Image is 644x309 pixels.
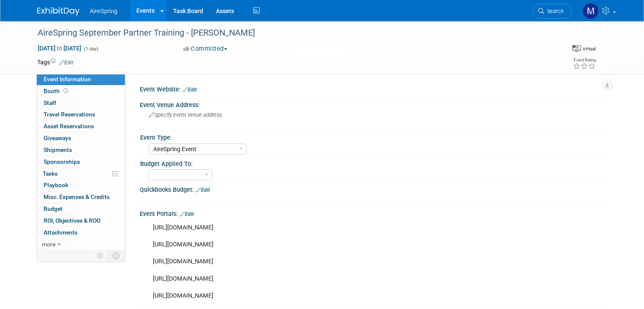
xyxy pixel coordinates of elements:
a: Edit [183,87,197,93]
div: Event Website: [140,83,607,94]
span: Giveaways [44,135,71,141]
a: ROI, Objectives & ROO [37,215,125,226]
a: Playbook [37,179,125,191]
td: Personalize Event Tab Strip [93,250,108,261]
div: AireSpring September Partner Training - [PERSON_NAME] [35,25,549,41]
a: Giveaways [37,132,125,144]
a: Sponsorships [37,156,125,168]
a: Search [533,4,572,19]
a: Misc. Expenses & Credits [37,191,125,203]
span: Tasks [43,170,58,177]
span: Shipments [44,146,72,153]
a: Edit [196,187,210,193]
a: Travel Reservations [37,109,125,120]
span: [DATE] [DATE] [37,44,82,52]
div: [URL][DOMAIN_NAME] [URL][DOMAIN_NAME] [URL][DOMAIN_NAME] [URL][DOMAIN_NAME] [URL][DOMAIN_NAME] [147,219,516,304]
a: Event Information [37,74,125,85]
span: more [42,241,55,248]
div: Event Type: [140,131,603,142]
button: Committed [180,44,231,53]
a: Booth [37,86,125,97]
span: Attachments [44,229,77,236]
a: Edit [180,211,194,217]
a: Tasks [37,168,125,179]
span: (1 day) [83,46,98,52]
div: Event Format [572,44,596,52]
div: Event Venue Address: [140,99,607,109]
a: Budget [37,203,125,215]
span: Misc. Expenses & Credits [44,193,110,200]
span: Budget [44,205,63,212]
a: Asset Reservations [37,121,125,132]
img: Format-Virtual.png [572,45,581,52]
div: Quickbooks Budget: [140,183,607,194]
td: Tags [37,58,73,66]
span: Asset Reservations [44,123,94,130]
span: Travel Reservations [44,111,95,118]
div: Event Portals: [140,207,607,218]
div: Event Format [514,44,596,57]
span: Sponsorships [44,158,80,165]
a: Shipments [37,144,125,156]
span: Booth not reserved yet [62,88,70,94]
span: AireSpring [90,8,117,14]
a: Attachments [37,227,125,238]
a: more [37,239,125,250]
span: Specify event venue address [149,112,222,118]
span: Search [544,8,564,14]
span: ROI, Objectives & ROO [44,217,100,224]
div: Virtual [582,46,596,52]
div: Event Rating [573,58,596,62]
img: Matthew Peck [583,3,599,19]
span: Event Information [44,76,91,83]
span: Staff [44,99,56,106]
img: ExhibitDay [37,7,80,16]
span: Booth [44,88,70,94]
span: Playbook [44,182,68,188]
a: Staff [37,97,125,109]
td: Toggle Event Tabs [108,250,125,261]
a: Edit [59,60,73,66]
div: Budget Applied To: [140,157,603,168]
span: to [55,45,64,52]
